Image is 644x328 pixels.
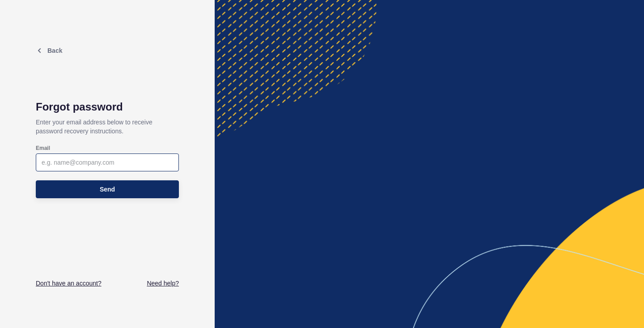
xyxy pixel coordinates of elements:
label: Email [36,145,50,152]
h1: Forgot password [36,101,179,113]
span: Back [47,47,62,54]
a: Back [36,47,62,54]
p: Enter your email address below to receive password recovery instructions. [36,113,179,140]
input: e.g. name@company.com [42,158,173,167]
a: Don't have an account? [36,279,102,288]
span: Send [100,185,115,194]
a: Need help? [147,279,179,288]
button: Send [36,180,179,198]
